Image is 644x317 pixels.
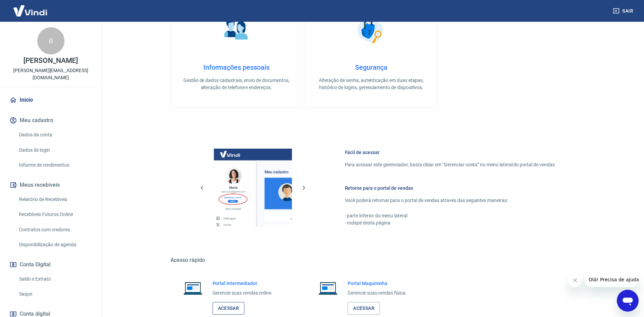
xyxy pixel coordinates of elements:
[345,197,556,204] p: Você poderá retornar para o portal de vendas através das seguintes maneiras:
[16,158,93,172] a: Informe de rendimentos
[8,0,52,21] img: Vindi
[8,93,93,107] a: Início
[611,5,636,17] button: Sair
[568,273,582,287] iframe: Fechar mensagem
[182,63,291,71] h4: Informações pessoais
[16,272,93,286] a: Saldo e Extrato
[345,161,556,168] p: Para acessar este gerenciador, basta clicar em “Gerenciar conta” no menu lateral do portal de ven...
[345,185,556,191] h6: Retorne para o portal de vendas
[182,77,291,91] p: Gestão de dados cadastrais, envio de documentos, alteração de telefone e endereços.
[316,63,426,71] h4: Segurança
[316,77,426,91] p: Alteração de senha, autenticação em duas etapas, histórico de logins, gerenciamento de dispositivos.
[37,27,65,54] div: B
[16,193,93,206] a: Relatório de Recebíveis
[348,302,380,315] a: Acessar
[4,5,57,10] span: Olá! Precisa de ajuda?
[8,113,93,128] button: Meu cadastro
[16,238,93,252] a: Disponibilização de agenda
[345,149,556,156] h6: Fácil de acessar
[179,280,207,296] img: Imagem de um notebook aberto
[23,57,78,64] p: [PERSON_NAME]
[16,207,93,221] a: Recebíveis Futuros Online
[8,257,93,272] button: Conta Digital
[213,302,245,315] a: Acessar
[8,178,93,193] button: Meus recebíveis
[213,280,273,287] h6: Portal Intermediador
[348,280,407,287] h6: Portal Maquininha
[354,13,388,47] img: Segurança
[585,272,639,287] iframe: Mensagem da empresa
[16,128,93,142] a: Dados da conta
[213,289,273,297] p: Gerencie suas vendas online.
[219,13,253,47] img: Informações pessoais
[345,212,556,219] p: - parte inferior do menu lateral
[170,257,572,264] h5: Acesso rápido
[214,149,292,227] img: Imagem da dashboard mostrando o botão de gerenciar conta na sidebar no lado esquerdo
[16,287,93,301] a: Saque
[16,223,93,237] a: Contratos com credores
[348,289,407,297] p: Gerencie suas vendas física.
[314,280,342,296] img: Imagem de um notebook aberto
[5,67,96,81] p: [PERSON_NAME][EMAIL_ADDRESS][DOMAIN_NAME]
[16,143,93,157] a: Dados de login
[617,290,639,312] iframe: Botão para abrir a janela de mensagens
[345,219,556,227] p: - rodapé desta página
